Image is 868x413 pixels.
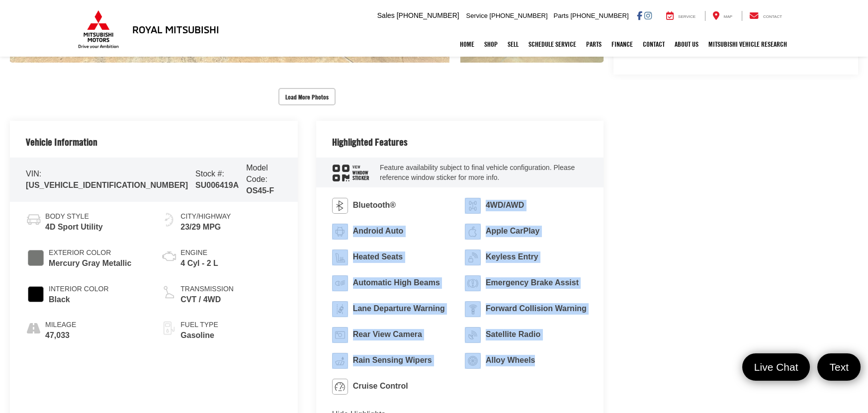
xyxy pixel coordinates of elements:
[332,379,348,395] img: Cruise Control
[749,360,803,374] span: Live Chat
[26,137,97,148] h2: Vehicle Information
[45,212,103,222] span: Body Style
[703,32,792,57] a: Mitsubishi Vehicle Research
[486,251,538,263] span: Keyless Entry
[332,353,348,369] img: Rain Sensing Wipers
[332,275,348,291] img: Automatic High Beams
[465,224,481,240] img: Apple CarPlay
[581,32,607,57] a: Parts: Opens in a new tab
[638,32,670,57] a: Contact
[724,14,732,19] span: Map
[26,181,188,189] span: [US_VEHICLE_IDENTIFICATION_NUMBER]
[45,330,76,341] span: 47,033
[180,320,218,330] span: Fuel Type
[353,226,404,237] span: Android Auto
[353,200,396,211] span: Bluetooth®
[570,12,628,19] span: [PHONE_NUMBER]
[466,12,488,19] span: Service
[180,294,234,306] span: CVT / 4WD
[486,226,539,237] span: Apple CarPlay
[332,137,408,148] h2: Highlighted Features
[132,24,219,35] h3: Royal Mitsubishi
[353,381,408,392] span: Cruise Control
[503,32,523,57] a: Sell
[824,360,854,374] span: Text
[76,10,121,49] img: Mitsubishi
[705,11,740,21] a: Map
[26,320,40,334] i: mileage icon
[465,327,481,343] img: Satellite Radio
[644,11,652,19] a: Instagram: Click to visit our Instagram page
[161,212,177,228] img: Fuel Economy
[455,32,479,57] a: Home
[397,11,459,19] span: [PHONE_NUMBER]
[180,248,218,258] span: Engine
[486,329,540,340] span: Satellite Radio
[465,275,481,291] img: Emergency Brake Assist
[332,164,370,181] div: window sticker
[742,11,789,21] a: Contact
[180,212,231,222] span: City/Highway
[479,32,503,57] a: Shop
[195,181,239,189] span: SU006419A
[817,353,861,381] a: Text
[332,301,348,317] img: Lane Departure Warning
[49,284,109,294] span: Interior Color
[678,14,695,19] span: Service
[670,32,703,57] a: About Us
[49,258,131,269] span: Mercury Gray Metallic
[352,170,369,175] span: Window
[486,200,524,211] span: 4WD/AWD
[49,248,131,258] span: Exterior Color
[486,355,535,366] span: Alloy Wheels
[490,12,548,19] span: [PHONE_NUMBER]
[28,286,44,302] span: #000000
[353,277,440,289] span: Automatic High Beams
[180,330,218,341] span: Gasoline
[353,251,403,263] span: Heated Seats
[195,169,224,178] span: Stock #:
[45,222,103,233] span: 4D Sport Utility
[332,198,348,214] img: Bluetooth®
[180,222,231,233] span: 23/29 MPG
[352,165,369,170] span: View
[246,186,274,195] span: OS45-F
[278,88,336,105] button: Load More Photos
[377,11,395,19] span: Sales
[332,249,348,265] img: Heated Seats
[49,294,109,306] span: Black
[465,198,481,214] img: 4WD/AWD
[637,11,642,19] a: Facebook: Click to visit our Facebook page
[742,353,810,381] a: Live Chat
[659,11,703,21] a: Service
[28,250,44,266] span: #757774
[332,327,348,343] img: Rear View Camera
[332,224,348,240] img: Android Auto
[763,14,782,19] span: Contact
[523,32,581,57] a: Schedule Service: Opens in a new tab
[465,301,481,317] img: Forward Collision Warning
[180,284,234,294] span: Transmission
[465,353,481,369] img: Alloy Wheels
[180,258,218,269] span: 4 Cyl - 2 L
[353,303,445,315] span: Lane Departure Warning
[353,355,432,366] span: Rain Sensing Wipers
[353,329,422,340] span: Rear View Camera
[486,277,579,289] span: Emergency Brake Assist
[45,320,76,330] span: Mileage
[352,175,369,181] span: Sticker
[465,249,481,265] img: Keyless Entry
[380,164,575,181] span: Feature availability subject to final vehicle configuration. Please reference window sticker for ...
[486,303,587,315] span: Forward Collision Warning
[26,169,41,178] span: VIN:
[246,164,268,183] span: Model Code:
[607,32,638,57] a: Finance
[553,12,568,19] span: Parts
